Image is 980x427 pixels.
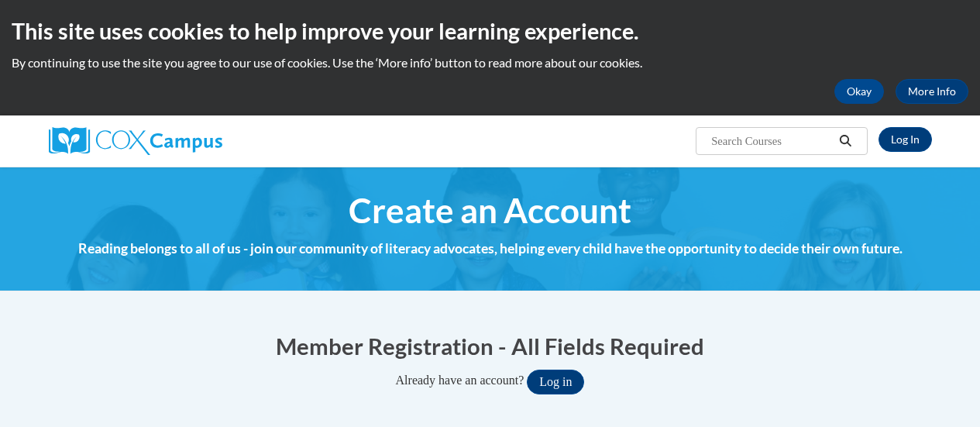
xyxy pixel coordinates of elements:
[834,79,884,104] button: Okay
[49,127,222,155] img: Cox Campus
[834,132,857,150] button: Search
[396,374,524,387] span: Already have an account?
[49,239,932,259] h4: Reading belongs to all of us - join our community of literacy advocates, helping every child have...
[896,79,968,104] a: More Info
[12,15,968,46] h2: This site uses cookies to help improve your learning experience.
[879,127,932,152] a: Log In
[12,54,968,71] p: By continuing to use the site you agree to our use of cookies. Use the ‘More info’ button to read...
[49,330,932,362] h1: Member Registration - All Fields Required
[710,132,834,150] input: Search Courses
[349,190,631,231] span: Create an Account
[527,370,584,394] button: Log in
